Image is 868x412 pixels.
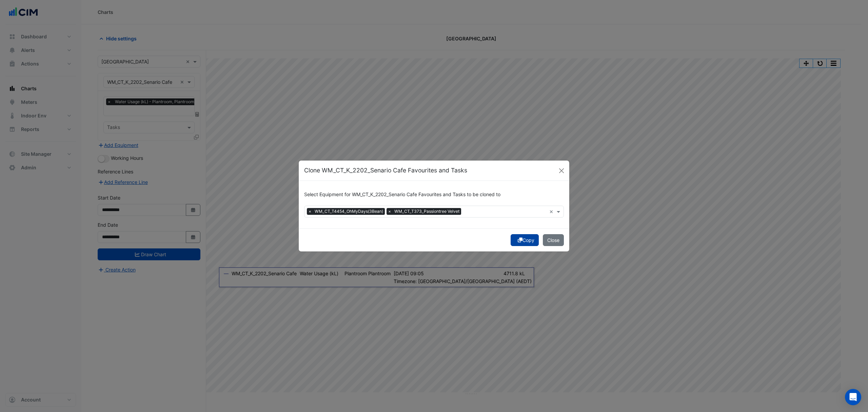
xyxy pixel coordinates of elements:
span: Clear [549,208,555,215]
button: Close [543,234,564,246]
h6: Select Equipment for WM_CT_K_2202_Senario Cafe Favourites and Tasks to be cloned to [304,192,564,198]
span: WM_CT_T373_Passiontree Velvet [393,208,461,215]
div: Open Intercom Messenger [845,389,861,405]
span: WM_CT_T4454_OhMyDays(3Bean) [313,208,385,215]
span: × [387,208,393,215]
button: Copy [511,234,539,246]
span: × [307,208,313,215]
h5: Clone WM_CT_K_2202_Senario Cafe Favourites and Tasks [304,166,467,175]
button: Close [556,166,567,176]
